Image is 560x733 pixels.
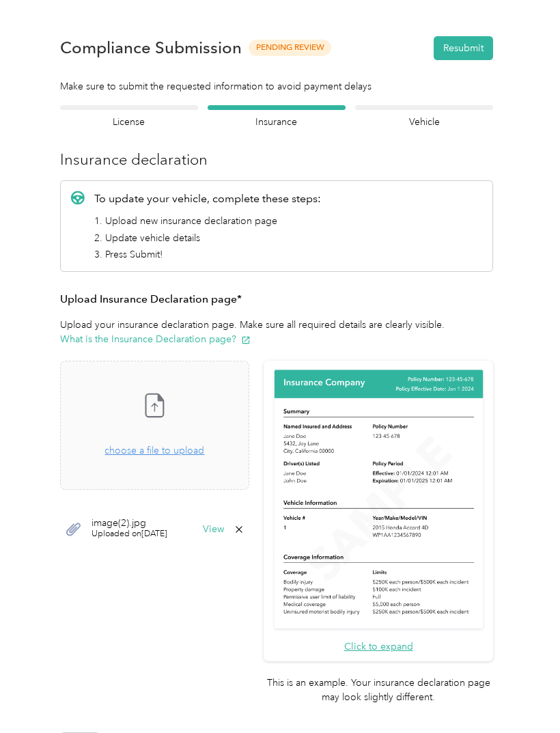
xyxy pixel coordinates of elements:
div: Make sure to submit the requested information to avoid payment delays [60,79,493,94]
button: What is the Insurance Declaration page? [60,332,251,346]
span: choose a file to upload [61,361,249,489]
p: To update your vehicle, complete these steps: [94,191,321,207]
iframe: Everlance-gr Chat Button Frame [484,656,560,733]
p: Upload your insurance declaration page. Make sure all required details are clearly visible. [60,318,493,346]
h4: Insurance [208,115,346,129]
span: Pending Review [249,40,331,55]
li: 2. Update vehicle details [94,231,321,245]
p: This is an example. Your insurance declaration page may look slightly different. [264,676,493,704]
span: choose a file to upload [104,445,204,456]
h4: Vehicle [355,115,493,129]
h3: Insurance declaration [60,148,493,171]
h1: Compliance Submission [60,38,242,57]
img: Sample insurance declaration [271,368,486,632]
li: 3. Press Submit! [94,247,321,262]
span: Uploaded on [DATE] [92,528,167,540]
span: image(2).jpg [92,518,167,528]
button: Click to expand [344,639,413,654]
button: Resubmit [434,36,493,60]
h4: License [60,115,198,129]
li: 1. Upload new insurance declaration page [94,214,321,228]
h3: Upload Insurance Declaration page* [60,291,493,308]
button: View [203,525,224,534]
